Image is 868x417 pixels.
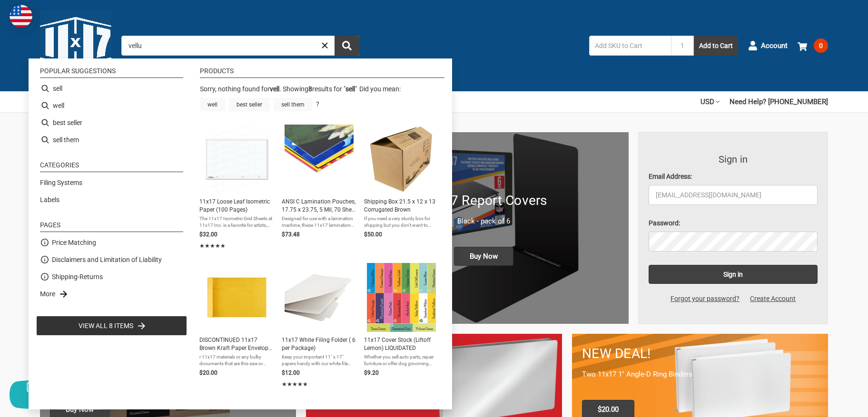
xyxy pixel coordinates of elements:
[200,85,281,93] span: Sorry, nothing found for .
[52,272,103,282] a: Shipping-Returns
[814,39,828,53] span: 0
[345,85,355,93] a: sell
[36,97,187,114] li: well
[29,58,452,409] div: Instant Search Results
[582,344,818,364] h1: NEW DEAL!
[282,369,300,376] span: $12.00
[36,80,187,97] li: sell
[199,263,274,389] a: 11x17 Brown Kraft Paper Envelopes 12.5 x 18.5, Ungummed, Pack of 10DISCONTINUED 11x17 Brown Kraft...
[308,85,312,93] b: 8
[582,369,818,380] p: Two 11x17 1" Angle-D Ring Binders
[196,121,278,255] li: 11x17 Loose Leaf Isometric Paper (100 Pages)
[649,265,818,284] input: Sign in
[589,36,671,56] input: Add SKU to Cart
[694,36,738,56] button: Add to Cart
[282,354,356,367] span: Keep your important 11" x 17" papers handy with our white file folders from 11x17 to organize you...
[10,379,138,410] button: Chat offline leave a message
[360,259,443,393] li: 11x17 Cover Stock (Liftoff Lemon) LIQUIDATED
[52,255,162,265] a: Disclaimers and Limitation of Liability
[761,40,788,51] span: Account
[270,85,279,93] b: vell
[10,5,32,28] img: duty and tax information for United States
[202,263,271,332] img: 11x17 Brown Kraft Paper Envelopes 12.5 x 18.5, Ungummed, Pack of 10
[40,68,183,78] li: Popular suggestions
[282,231,300,238] span: $73.48
[364,125,439,251] a: Shipping Box 21.5 x 12 x 13 Corrugated BrownShipping Box 21.5 x 12 x 13 Corrugated BrownIf you ne...
[364,198,439,214] span: Shipping Box 21.5 x 12 x 13 Corrugated Brown
[364,215,439,229] span: If you need a very sturdy box for shipping but you don't want to spend a lot of money, you've com...
[285,125,354,194] img: ANSI C Lamination Pouches, 17.75 x 23.75, 5 Mil, 70 Sheet Pack
[199,125,274,251] a: 11x17 Loose Leaf Isometric Paper (100 Pages)11x17 Loose Leaf Isometric Paper (100 Pages)The 11x17...
[199,336,274,352] span: DISCONTINUED 11x17 Brown Kraft Paper Envelopes 12.5 x 18.5, Ungummed, Pack of 10
[36,191,187,208] li: Labels
[36,251,187,268] li: Disclaimers and Limitation of Liability
[36,316,187,336] li: View all 8 items
[79,320,133,331] span: View all 8 items
[360,121,443,255] li: Shipping Box 21.5 x 12 x 13 Corrugated Brown
[199,354,274,367] span: r 11x17 materials or any bulky documents that are this size or smaller, this heavy duty Kraft pap...
[745,294,801,304] a: Create Account
[229,98,270,111] a: best seller
[285,263,354,332] img: 11x17 White Filing Folder ( 6 per Package)
[665,294,745,304] a: Forgot your password?
[364,354,439,367] span: Whether you sell auto parts, repair furniture or offer dog grooming services, first impressions a...
[199,369,217,376] span: $20.00
[200,85,401,108] div: Did you mean: ?
[282,336,356,352] span: 11x17 White Filing Folder ( 6 per Package)
[40,162,183,172] li: Categories
[36,114,187,131] li: best seller
[278,121,360,255] li: ANSI C Lamination Pouches, 17.75 x 23.75, 5 Mil, 70 Sheet Pack
[649,172,818,182] label: Email Address:
[36,268,187,285] li: Shipping-Returns
[282,215,356,229] span: Designed for use with a lamination machine, these 11x17 lamination pouches are perfect for restau...
[730,91,828,112] a: Need Help? [PHONE_NUMBER]
[364,336,439,352] span: 11x17 Cover Stock (Liftoff Lemon) LIQUIDATED
[649,152,818,166] h3: Sign in
[798,33,828,58] a: 0
[36,234,187,251] li: Price Matching
[36,131,187,148] li: sell them
[368,125,434,194] img: Shipping Box 21.5 x 12 x 13 Corrugated Brown
[364,263,439,389] a: 11x17 Cover Stock (Liftoff Lemon) LIQUIDATED11x17 Cover Stock (Liftoff Lemon) LIQUIDATEDWhether y...
[199,198,274,214] span: 11x17 Loose Leaf Isometric Paper (100 Pages)
[199,215,274,229] span: The 11x17 Isometric Grid Sheets at 11x17 Inc. is a favorite for artists, engineers and architects...
[454,247,513,266] span: Buy Now
[52,238,96,248] a: Price Matching
[200,98,225,111] a: well
[349,216,619,227] p: Black - pack of 6
[339,132,629,324] a: 11x17 Report Covers 11x17 Report Covers Black - pack of 6 Buy Now
[649,218,818,228] label: Password:
[364,369,379,376] span: $9.20
[40,195,59,205] a: Labels
[700,91,720,112] a: USD
[364,231,382,238] span: $50.00
[40,10,111,81] img: 11x17.com
[202,125,271,194] img: 11x17 Loose Leaf Isometric Paper (100 Pages)
[282,198,356,214] span: ANSI C Lamination Pouches, 17.75 x 23.75, 5 Mil, 70 Sheet Pack
[339,132,629,324] img: 11x17 Report Covers
[36,174,187,191] li: Filing Systems
[320,40,330,50] a: Close
[283,85,357,93] span: Showing results for " "
[36,285,187,302] li: More
[121,36,359,56] input: Search by keyword, brand or SKU
[282,380,308,388] span: ★★★★★
[282,263,356,389] a: 11x17 White Filing Folder ( 6 per Package)11x17 White Filing Folder ( 6 per Package)Keep your imp...
[200,68,444,78] li: Products
[367,263,436,332] img: 11x17 Cover Stock (Liftoff Lemon) LIQUIDATED
[748,33,788,58] a: Account
[278,259,360,393] li: 11x17 White Filing Folder ( 6 per Package)
[274,98,312,111] a: sell them
[199,231,217,238] span: $32.00
[40,178,82,188] a: Filing Systems
[199,242,226,250] span: ★★★★★
[196,259,278,393] li: DISCONTINUED 11x17 Brown Kraft Paper Envelopes 12.5 x 18.5, Ungummed, Pack of 10
[40,222,183,232] li: Pages
[349,191,619,211] h1: 11x17 Report Covers
[282,125,356,251] a: ANSI C Lamination Pouches, 17.75 x 23.75, 5 Mil, 70 Sheet PackANSI C Lamination Pouches, 17.75 x ...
